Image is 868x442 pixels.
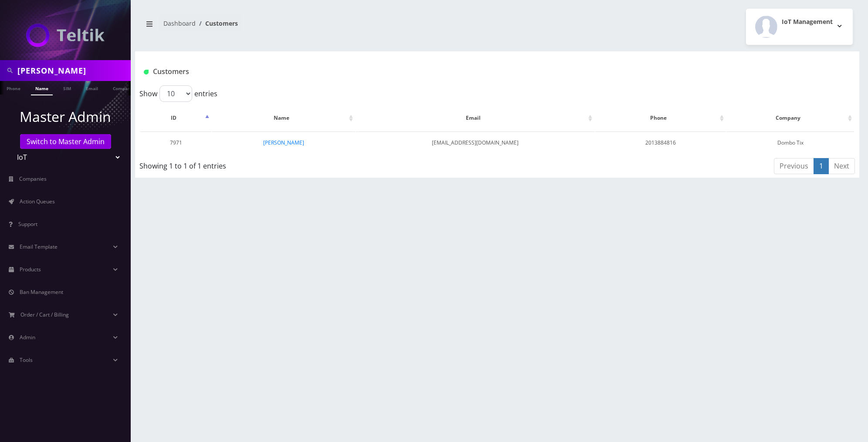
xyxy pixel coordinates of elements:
[19,175,47,182] span: Companies
[20,134,111,149] a: Switch to Master Admin
[144,67,731,76] h1: Customers
[746,9,853,45] button: IoT Management
[18,220,37,228] span: Support
[139,157,431,171] div: Showing 1 to 1 of 1 entries
[212,105,355,131] th: Name: activate to sort column ascending
[595,132,726,154] td: 2013884816
[108,81,138,94] a: Company
[20,311,69,318] span: Order / Cart / Billing
[163,19,196,27] a: Dashboard
[196,19,238,28] li: Customers
[26,24,105,47] img: IoT
[727,132,854,154] td: Dombo Tix
[814,158,829,174] a: 1
[31,81,53,95] a: Name
[140,132,211,154] td: 7971
[356,132,594,154] td: [EMAIL_ADDRESS][DOMAIN_NAME]
[59,81,75,94] a: SIM
[20,356,33,364] span: Tools
[263,139,304,146] a: [PERSON_NAME]
[595,105,726,131] th: Phone: activate to sort column ascending
[2,81,25,94] a: Phone
[727,105,854,131] th: Company: activate to sort column ascending
[20,288,63,296] span: Ban Management
[20,334,35,341] span: Admin
[774,158,814,174] a: Previous
[17,62,129,79] input: Search in Company
[20,243,58,250] span: Email Template
[782,18,833,26] h2: IoT Management
[356,105,594,131] th: Email: activate to sort column ascending
[140,105,211,131] th: ID: activate to sort column descending
[20,198,55,205] span: Action Queues
[159,85,192,102] select: Showentries
[828,158,855,174] a: Next
[81,81,102,94] a: Email
[142,14,491,39] nav: breadcrumb
[139,85,217,102] label: Show entries
[20,266,41,273] span: Products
